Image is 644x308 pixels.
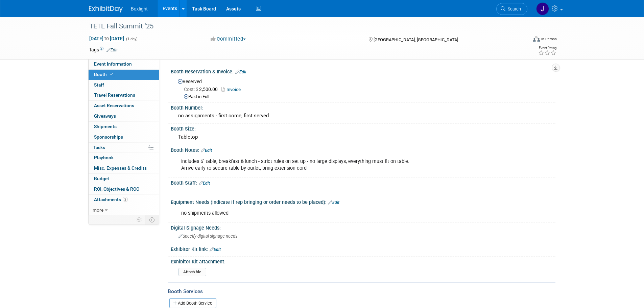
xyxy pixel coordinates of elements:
[496,3,527,15] a: Search
[487,35,557,45] div: Event Format
[89,111,159,121] a: Giveaways
[94,61,132,67] span: Event Information
[184,94,550,100] div: Paid in Full
[94,134,123,140] span: Sponsorships
[178,234,237,239] span: Specify digital signage needs
[93,207,103,213] span: more
[210,247,221,252] a: Edit
[89,122,159,132] a: Shipments
[89,70,159,80] a: Booth
[94,92,135,98] span: Travel Reservations
[89,59,159,69] a: Event Information
[94,72,115,77] span: Booth
[199,181,210,186] a: Edit
[93,145,105,150] span: Tasks
[176,76,550,100] div: Reserved
[89,153,159,163] a: Playbook
[89,205,159,215] a: more
[208,35,248,43] button: Committed
[94,124,117,129] span: Shipments
[94,82,104,88] span: Staff
[505,6,521,11] span: Search
[89,195,159,205] a: Attachments2
[184,87,199,92] span: Cost: $
[169,298,216,308] a: Add Booth Service
[235,70,246,74] a: Edit
[89,132,159,142] a: Sponsorships
[89,90,159,100] a: Travel Reservations
[171,223,555,231] div: Digital Signage Needs:
[171,124,555,132] div: Booth Size:
[87,20,517,32] div: TETL Fall Summit '25
[125,37,138,41] span: (1 day)
[94,165,147,171] span: Misc. Expenses & Credits
[171,145,555,154] div: Booth Notes:
[89,35,124,42] span: [DATE] [DATE]
[171,257,552,265] div: Exhibitor Kit attachment:
[536,2,549,15] img: Jean Knight
[168,288,555,295] div: Booth Services
[171,178,555,187] div: Booth Staff:
[89,80,159,90] a: Staff
[171,197,555,206] div: Equipment Needs (indicate if rep bringing or order needs to be placed):
[89,174,159,184] a: Budget
[221,87,244,92] a: Invoice
[94,186,139,192] span: ROI, Objectives & ROO
[374,37,458,42] span: [GEOGRAPHIC_DATA], [GEOGRAPHIC_DATA]
[89,46,118,53] td: Tags
[328,200,339,205] a: Edit
[131,6,148,11] span: Boxlight
[94,197,128,202] span: Attachments
[134,215,145,224] td: Personalize Event Tab Strip
[94,103,134,108] span: Asset Reservations
[176,132,550,142] div: Tabletop
[171,67,555,75] div: Booth Reservation & Invoice:
[110,72,113,76] i: Booth reservation complete
[94,176,109,181] span: Budget
[89,184,159,194] a: ROI, Objectives & ROO
[94,113,116,119] span: Giveaways
[106,48,118,52] a: Edit
[145,215,159,224] td: Toggle Event Tabs
[176,207,481,220] div: no shipments allowed
[89,143,159,153] a: Tasks
[541,37,557,42] div: In-Person
[89,6,123,13] img: ExhibitDay
[533,36,540,42] img: Format-Inperson.png
[89,101,159,111] a: Asset Reservations
[94,155,114,160] span: Playbook
[103,36,110,41] span: to
[171,103,555,111] div: Booth Number:
[171,244,555,253] div: Exhibitor Kit link:
[176,155,481,175] div: includes 6' table, breakfast & lunch - strict rules on set up - no large displays, everything mus...
[89,163,159,173] a: Misc. Expenses & Credits
[123,197,128,202] span: 2
[538,46,556,50] div: Event Rating
[176,111,550,121] div: no assignments - first come, first served
[184,87,220,92] span: 2,500.00
[201,148,212,153] a: Edit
